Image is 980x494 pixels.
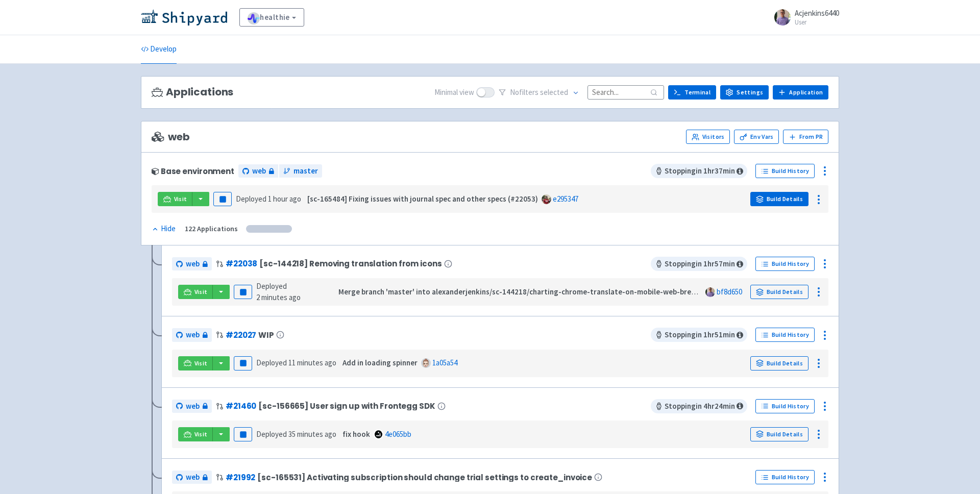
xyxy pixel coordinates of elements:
span: web [186,401,200,412]
span: Visit [194,430,208,438]
a: Acjenkins6440 User [768,9,839,26]
span: Visit [194,359,208,367]
span: [sc-165531] Activating subscription should change trial settings to create_invoice [257,473,592,482]
a: bf8d650 [717,287,742,297]
button: Hide [152,223,177,235]
button: Pause [213,192,232,206]
a: Build History [755,470,815,484]
a: Build Details [750,356,808,370]
button: Pause [234,285,252,299]
span: Stopping in 1 hr 51 min [651,328,747,342]
span: master [293,165,318,177]
time: 35 minutes ago [288,429,336,439]
a: Visit [178,285,213,299]
span: selected [540,87,568,97]
span: Visit [174,195,187,203]
span: Deployed [256,358,336,367]
a: web [172,257,212,271]
span: [sc-156665] User sign up with Frontegg SDK [258,402,435,410]
small: User [795,19,839,26]
a: #21992 [226,472,255,483]
span: No filter s [510,87,568,98]
button: Pause [234,427,252,441]
span: [sc-144218] Removing translation from icons [259,259,442,268]
span: Visit [194,288,208,296]
img: Shipyard logo [141,9,227,26]
a: Develop [141,35,177,64]
strong: fix hook [342,429,370,439]
a: Visit [178,356,213,370]
a: web [172,400,212,413]
span: Acjenkins6440 [795,8,839,18]
a: web [172,328,212,342]
strong: [sc-165484] Fixing issues with journal spec and other specs (#22053) [307,194,538,204]
a: Build History [755,164,815,178]
div: 122 Applications [185,223,238,235]
a: Application [773,85,828,100]
a: #22038 [226,258,257,269]
span: web [186,258,200,270]
span: Stopping in 1 hr 37 min [651,164,747,178]
span: Stopping in 1 hr 57 min [651,257,747,271]
time: 1 hour ago [268,194,301,204]
a: 1a05a54 [432,358,457,367]
a: Build History [755,257,815,271]
span: web [186,329,200,341]
div: Base environment [152,167,234,176]
span: Deployed [256,281,301,303]
a: Build Details [750,285,808,299]
span: web [186,472,200,483]
a: Env Vars [734,130,779,144]
a: Settings [720,85,769,100]
a: e295347 [553,194,578,204]
a: Build History [755,399,815,413]
button: Pause [234,356,252,370]
span: Minimal view [434,87,474,98]
input: Search... [587,85,664,99]
time: 11 minutes ago [288,358,336,367]
time: 2 minutes ago [256,292,301,302]
a: master [279,164,322,178]
span: Stopping in 4 hr 24 min [651,399,747,413]
a: #22027 [226,330,256,340]
a: healthie [239,8,304,27]
span: web [252,165,266,177]
div: Hide [152,223,176,235]
a: Terminal [668,85,716,100]
a: Visitors [686,130,730,144]
span: Deployed [256,429,336,439]
a: Build Details [750,192,808,206]
a: #21460 [226,401,256,411]
h3: Applications [152,86,233,98]
a: Build History [755,328,815,342]
span: web [152,131,189,143]
a: 4e065bb [385,429,411,439]
span: Deployed [236,194,301,204]
a: web [172,471,212,484]
button: From PR [783,130,828,144]
strong: Merge branch 'master' into alexanderjenkins/sc-144218/charting-chrome-translate-on-mobile-web-breaks [338,287,703,297]
span: WIP [258,331,274,339]
a: Visit [178,427,213,441]
a: Visit [158,192,192,206]
a: web [238,164,278,178]
strong: Add in loading spinner [342,358,418,367]
a: Build Details [750,427,808,441]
